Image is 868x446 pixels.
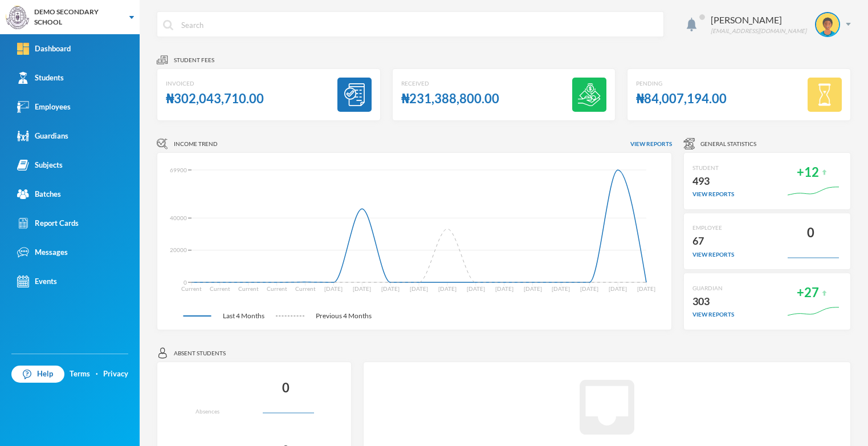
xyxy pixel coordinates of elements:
div: +12 [797,161,819,184]
div: Invoiced [166,79,264,88]
tspan: Current [210,285,230,292]
div: ₦84,007,194.00 [636,88,727,110]
div: 493 [692,172,734,190]
img: logo [6,6,29,29]
tspan: [DATE] [524,285,542,292]
tspan: [DATE] [580,285,598,292]
tspan: [DATE] [495,285,514,292]
div: Events [17,275,57,287]
tspan: Current [267,285,287,292]
a: Terms [70,368,90,380]
div: view reports [692,250,734,259]
div: view reports [692,310,734,319]
div: 303 [692,293,734,311]
div: +27 [797,282,819,304]
img: STUDENT [816,13,839,36]
div: 0 [282,377,290,399]
a: Privacy [103,368,128,380]
div: Absences [195,407,219,416]
div: [PERSON_NAME] [711,13,806,27]
tspan: 40000 [170,214,187,221]
div: ₦302,043,710.00 [166,88,264,110]
tspan: [DATE] [467,285,485,292]
div: Dashboard [17,43,71,55]
span: Previous 4 Months [304,311,383,321]
input: Search [180,12,658,38]
div: Pending [636,79,727,88]
div: GUARDIAN [692,284,734,293]
a: Invoiced₦302,043,710.00 [157,68,381,121]
div: Students [17,72,64,84]
tspan: 20000 [170,246,187,253]
div: EMPLOYEE [692,224,734,232]
tspan: [DATE] [353,285,371,292]
tspan: [DATE] [609,285,627,292]
span: Absent students [174,349,226,358]
div: Report Cards [17,217,79,229]
tspan: [DATE] [381,285,400,292]
div: view reports [692,190,734,198]
tspan: [DATE] [552,285,570,292]
a: Help [11,366,64,383]
div: Received [401,79,499,88]
i: inbox [570,371,643,444]
div: ₦231,388,800.00 [401,88,499,110]
div: Messages [17,246,68,258]
div: · [96,368,98,380]
tspan: Current [181,285,202,292]
tspan: 0 [184,279,187,286]
tspan: [DATE] [637,285,655,292]
tspan: [DATE] [410,285,428,292]
div: DEMO SECONDARY SCHOOL [34,7,118,27]
div: Batches [17,188,61,200]
div: 0 [807,222,814,244]
div: 67 [692,232,734,250]
tspan: [DATE] [438,285,457,292]
a: Pending₦84,007,194.00 [627,68,851,121]
div: Guardians [17,130,68,142]
div: [EMAIL_ADDRESS][DOMAIN_NAME] [711,27,806,35]
img: search [163,20,173,30]
span: Last 4 Months [211,311,276,321]
div: Employees [17,101,71,113]
tspan: [DATE] [324,285,343,292]
span: Student fees [174,56,214,64]
tspan: Current [238,285,259,292]
tspan: Current [295,285,316,292]
span: View reports [630,140,672,148]
span: General Statistics [700,140,756,148]
tspan: 69900 [170,167,187,173]
div: STUDENT [692,164,734,172]
div: Subjects [17,159,63,171]
span: Income Trend [174,140,218,148]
